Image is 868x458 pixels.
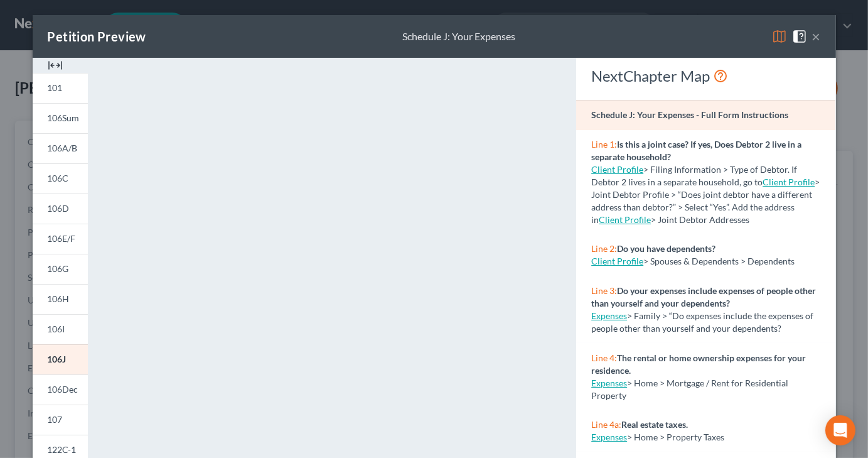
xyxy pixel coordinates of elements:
span: 106G [48,263,69,274]
a: Expenses [591,310,627,321]
span: 107 [48,414,63,425]
a: 106A/B [33,133,88,163]
strong: Schedule J: Your Expenses - Full Form Instructions [591,109,788,120]
a: Expenses [591,432,627,442]
a: 106C [33,163,88,194]
span: 106D [48,203,70,214]
span: > Home > Mortgage / Rent for Residential Property [591,378,788,401]
span: > Joint Debtor Addresses [599,214,749,225]
span: > Joint Debtor Profile > “Does joint debtor have a different address than debtor?” > Select “Yes”... [591,177,820,225]
a: Client Profile [763,177,815,187]
span: 101 [48,82,63,93]
span: 106H [48,293,70,304]
strong: Do you have dependents? [617,243,715,254]
a: 101 [33,73,88,103]
a: 106G [33,254,88,284]
div: Schedule J: Your Expenses [402,30,515,44]
strong: Real estate taxes. [621,419,688,430]
span: Line 1: [591,139,617,150]
img: map-eea8200ae884c6f1103ae1953ef3d486a96c86aabb227e865a55264e3737af1f.svg [772,29,787,44]
span: Line 4a: [591,419,621,430]
span: 106Dec [48,384,78,395]
a: 106Dec [33,374,88,405]
span: 106A/B [48,143,78,153]
img: help-close-5ba153eb36485ed6c1ea00a893f15db1cb9b99d6cae46e1a8edb6c62d00a1a76.svg [792,29,807,44]
span: 106C [48,173,69,183]
a: Expenses [591,378,627,388]
button: × [812,29,821,44]
span: > Home > Property Taxes [627,432,724,442]
a: Client Profile [599,214,651,225]
div: NextChapter Map [591,66,820,86]
div: Open Intercom Messenger [825,415,855,445]
span: 106Sum [48,112,80,123]
span: 106I [48,324,65,334]
span: > Filing Information > Type of Debtor. If Debtor 2 lives in a separate household, go to [591,164,797,187]
a: Client Profile [591,256,643,266]
span: Line 2: [591,243,617,254]
div: Petition Preview [48,28,146,45]
strong: Is this a joint case? If yes, Does Debtor 2 live in a separate household? [591,139,801,162]
a: 106I [33,314,88,344]
strong: Do your expenses include expenses of people other than yourself and your dependents? [591,285,816,308]
span: 106J [48,354,67,364]
a: 106Sum [33,103,88,133]
img: expand-e0f6d898513216a626fdd78e52531dac95497ffd26381d4c15ee2fc46db09dca.svg [48,58,63,73]
span: Line 3: [591,285,617,296]
a: 106J [33,344,88,374]
span: 122C-1 [48,444,77,455]
a: 106E/F [33,224,88,254]
span: 106E/F [48,233,76,244]
a: 106D [33,194,88,224]
span: > Family > “Do expenses include the expenses of people other than yourself and your dependents? [591,310,813,334]
span: > Spouses & Dependents > Dependents [643,256,795,266]
a: Client Profile [591,164,643,175]
span: Line 4: [591,352,617,363]
strong: The rental or home ownership expenses for your residence. [591,352,806,376]
a: 107 [33,405,88,435]
a: 106H [33,284,88,314]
